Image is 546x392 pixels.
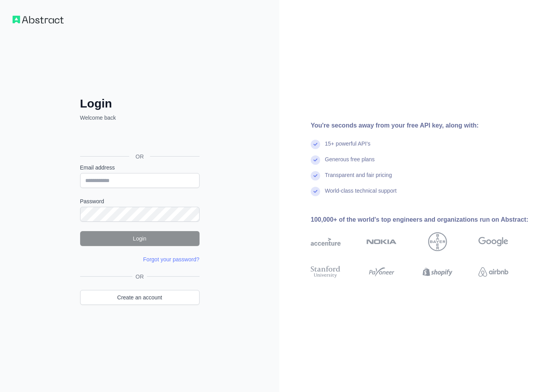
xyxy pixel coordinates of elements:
[423,264,453,279] img: shopify
[478,232,508,251] img: google
[366,264,396,279] img: payoneer
[478,264,508,279] img: airbnb
[311,155,320,165] img: check mark
[325,155,375,171] div: Generous free plans
[80,231,200,246] button: Login
[80,97,200,111] h2: Login
[366,232,396,251] img: nokia
[311,140,320,149] img: check mark
[311,187,320,196] img: check mark
[325,171,392,187] div: Transparent and fair pricing
[13,16,64,24] img: Workflow
[311,232,341,251] img: accenture
[80,114,200,122] p: Welcome back
[143,256,199,263] a: Forgot your password?
[311,215,533,224] div: 100,000+ of the world's top engineers and organizations run on Abstract:
[80,197,200,205] label: Password
[311,121,533,130] div: You're seconds away from your free API key, along with:
[132,273,147,281] span: OR
[311,171,320,181] img: check mark
[325,187,397,202] div: World-class technical support
[80,290,200,305] a: Create an account
[129,153,150,160] span: OR
[311,264,341,279] img: stanford university
[325,140,370,155] div: 15+ powerful API's
[80,164,200,171] label: Email address
[428,232,447,251] img: bayer
[76,130,202,148] iframe: Sign in with Google Button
